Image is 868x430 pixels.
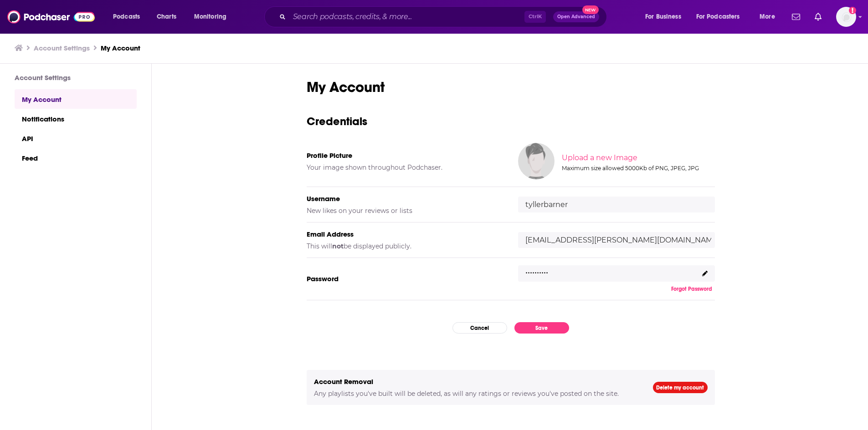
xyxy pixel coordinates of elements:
[553,11,599,22] button: Open AdvancedNew
[524,11,546,23] span: Ctrl K
[836,7,856,27] img: User Profile
[101,44,140,52] a: My Account
[307,242,503,250] h5: This will be displayed publicly.
[314,377,638,386] h5: Account Removal
[836,7,856,27] span: Logged in as tyllerbarner
[452,322,507,334] button: Cancel
[151,10,182,24] a: Charts
[307,194,503,203] h5: Username
[645,10,681,23] span: For Business
[557,15,595,19] span: Open Advanced
[332,242,344,250] b: not
[307,230,503,238] h5: Email Address
[562,165,713,172] div: Maximum size allowed 5000Kb of PNG, JPEG, JPG
[15,73,137,82] h3: Account Settings
[518,143,555,179] img: Your profile image
[289,10,524,24] input: Search podcasts, credits, & more...
[307,274,503,283] h5: Password
[836,7,856,27] button: Show profile menu
[788,9,804,25] a: Show notifications dropdown
[518,197,715,212] input: username
[314,390,638,398] h5: Any playlists you've built will be deleted, as will any ratings or reviews you've posted on the s...
[653,382,708,393] a: Delete my account
[157,10,176,23] span: Charts
[668,285,715,293] button: Forgot Password
[514,322,569,334] button: Save
[582,5,599,14] span: New
[188,10,238,24] button: open menu
[7,8,95,25] img: Podchaser - Follow, Share and Rate Podcasts
[696,10,740,23] span: For Podcasters
[34,44,90,52] a: Account Settings
[307,114,715,128] h3: Credentials
[113,10,140,23] span: Podcasts
[15,128,137,148] a: API
[518,232,715,248] input: email
[307,151,503,160] h5: Profile Picture
[811,9,825,25] a: Show notifications dropdown
[194,10,226,23] span: Monitoring
[273,6,616,27] div: Search podcasts, credits, & more...
[639,10,693,24] button: open menu
[307,78,715,96] h1: My Account
[307,207,503,215] h5: New likes on your reviews or lists
[690,10,753,24] button: open menu
[307,163,503,172] h5: Your image shown throughout Podchaser.
[107,10,152,24] button: open menu
[849,7,856,14] svg: Add a profile image
[15,109,137,128] a: Notifications
[760,10,775,23] span: More
[15,89,137,109] a: My Account
[753,10,786,24] button: open menu
[525,263,548,276] p: ..........
[15,148,137,167] a: Feed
